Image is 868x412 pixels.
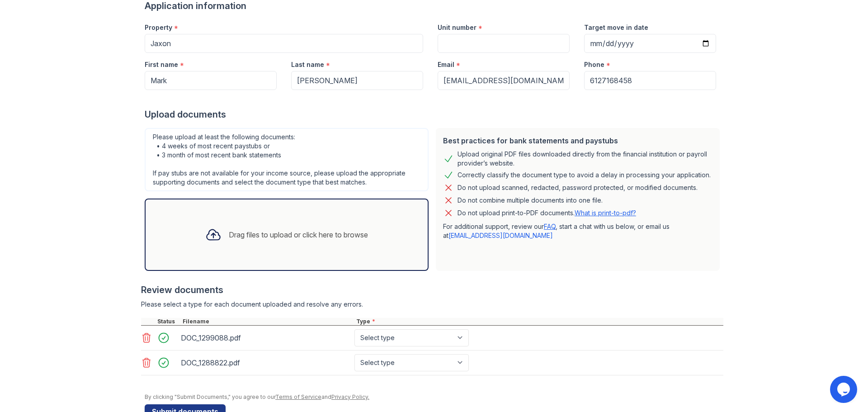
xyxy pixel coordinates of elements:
div: Do not upload scanned, redacted, password protected, or modified documents. [458,182,698,193]
div: Do not combine multiple documents into one file. [458,195,603,206]
label: Target move in date [584,23,648,32]
label: Property [145,23,172,32]
div: Correctly classify the document type to avoid a delay in processing your application. [458,170,711,180]
div: Upload documents [145,108,723,121]
p: For additional support, review our , start a chat with us below, or email us at [443,222,712,240]
div: DOC_1299088.pdf [181,331,351,345]
a: Terms of Service [275,393,321,400]
label: First name [145,60,178,69]
div: DOC_1288822.pdf [181,355,351,370]
p: Do not upload print-to-PDF documents. [458,208,636,218]
div: By clicking "Submit Documents," you agree to our and [145,393,723,401]
div: Best practices for bank statements and paystubs [443,135,712,146]
div: Filename [181,318,354,325]
div: Please select a type for each document uploaded and resolve any errors. [141,300,723,309]
div: Review documents [141,284,723,296]
label: Last name [291,60,324,69]
iframe: chat widget [830,376,859,403]
div: Please upload at least the following documents: • 4 weeks of most recent paystubs or • 3 month of... [145,128,429,191]
a: FAQ [544,223,556,230]
a: Privacy Policy. [331,393,369,400]
div: Drag files to upload or click here to browse [229,229,368,240]
label: Phone [584,60,604,69]
div: Type [354,318,723,325]
div: Upload original PDF files downloaded directly from the financial institution or payroll provider’... [458,150,712,168]
div: Status [156,318,181,325]
label: Email [438,60,454,69]
a: [EMAIL_ADDRESS][DOMAIN_NAME] [448,232,553,239]
a: What is print-to-pdf? [575,209,636,217]
label: Unit number [438,23,476,32]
